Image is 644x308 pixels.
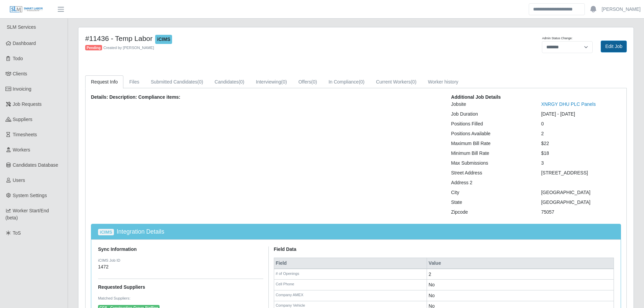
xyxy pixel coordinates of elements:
label: Admin Status Change: [542,36,572,41]
div: 3 [536,160,626,167]
th: Value [427,258,614,269]
span: (0) [197,79,203,85]
a: Offers [293,75,323,89]
small: Matched Suppliers: [98,295,263,301]
div: Positions Filled [446,120,536,127]
th: Field [274,258,427,269]
div: Address 2 [446,179,536,186]
span: Clients [13,71,27,76]
div: [STREET_ADDRESS] [536,169,626,176]
div: State [446,199,536,206]
div: 75057 [536,209,626,216]
b: Details: [91,94,108,100]
span: (0) [359,79,364,85]
a: Candidates [209,75,250,89]
h4: #11436 - Temp Labor [85,34,397,44]
h6: Sync Information [98,246,263,252]
td: Cell Phone [274,280,427,290]
span: iCIMS [98,229,114,236]
a: Files [123,75,145,89]
span: Timesheets [13,132,37,137]
a: Worker history [422,75,464,89]
span: Invoicing [13,86,31,92]
span: This job was synced from iCIMS [155,35,172,44]
span: SLM Services [7,24,36,30]
span: Pending [85,45,102,50]
img: SLM Logo [9,6,43,13]
div: [GEOGRAPHIC_DATA] [536,189,626,196]
div: Max Submissions [446,160,536,167]
div: City [446,189,536,196]
b: Additional Job Details [451,94,501,100]
td: No [427,280,614,290]
span: Created by [PERSON_NAME] [103,46,154,50]
small: iCIMS Job ID [98,258,263,263]
div: $18 [536,150,626,157]
a: Current Workers [370,75,422,89]
div: [GEOGRAPHIC_DATA] [536,199,626,206]
h5: Integration Details [98,228,614,235]
div: Zipcode [446,209,536,216]
span: Candidates Database [13,162,58,168]
span: Users [13,177,25,183]
td: Company AMEX [274,290,427,301]
span: Dashboard [13,41,36,46]
a: Submitted Candidates [145,75,209,89]
span: Todo [13,56,23,61]
div: 2 [536,130,626,137]
span: Suppliers [13,117,32,122]
a: [PERSON_NAME] [602,6,641,13]
a: Request Info [85,75,123,89]
h6: Requested Suppliers [98,284,263,290]
b: Compliance items: [138,94,180,100]
span: (0) [311,79,317,85]
span: ToS [13,230,21,236]
div: Positions Available [446,130,536,137]
div: Maximum Bill Rate [446,140,536,147]
a: Edit Job [601,41,627,52]
span: Workers [13,147,30,152]
div: Minimum Bill Rate [446,150,536,157]
div: $22 [536,140,626,147]
td: 2 [427,269,614,280]
span: Worker Start/End (beta) [5,208,49,220]
b: Description: [109,94,137,100]
div: Street Address [446,169,536,176]
div: Jobsite [446,101,536,108]
input: Search [529,3,585,15]
span: 1472 [98,264,109,269]
a: XNRGY DHU PLC Panels [541,101,596,107]
a: Interviewing [250,75,293,89]
td: # of Openings [274,269,427,280]
div: 0 [536,120,626,127]
td: No [427,290,614,301]
div: Job Duration [446,111,536,118]
div: [DATE] - [DATE] [536,111,626,118]
span: Job Requests [13,101,42,107]
span: (0) [239,79,244,85]
h6: Field Data [274,246,614,252]
span: (0) [411,79,416,85]
a: In Compliance [323,75,371,89]
span: (0) [281,79,287,85]
span: System Settings [13,193,47,198]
